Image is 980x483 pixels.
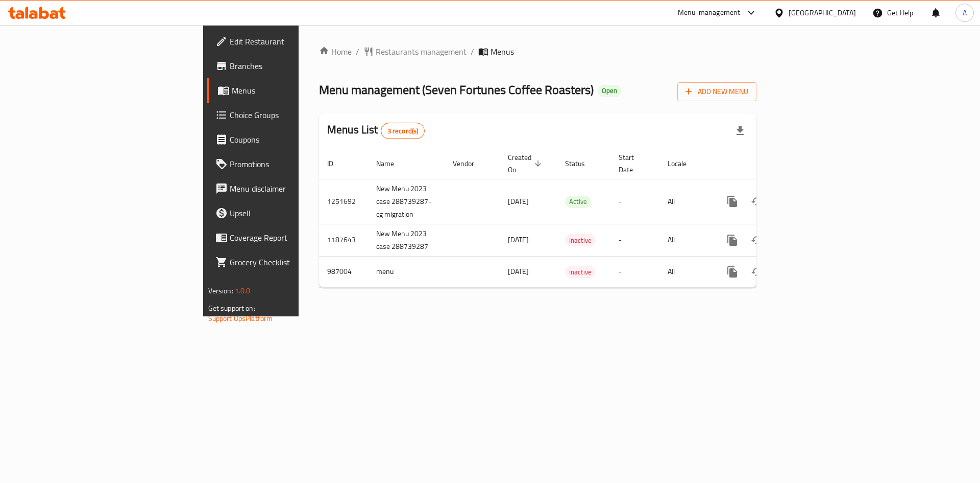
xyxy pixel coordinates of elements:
[610,179,659,224] td: -
[207,250,367,274] a: Grocery Checklist
[508,151,545,176] span: Created On
[565,266,596,278] span: Inactive
[745,260,769,284] button: Change Status
[598,86,621,95] span: Open
[789,7,856,18] div: [GEOGRAPHIC_DATA]
[678,7,741,19] div: Menu-management
[381,126,425,136] span: 3 record(s)
[565,234,596,246] div: Inactive
[677,82,756,101] button: Add New Menu
[230,232,359,244] span: Coverage Report
[230,182,359,195] span: Menu disclaimer
[963,7,967,18] span: A
[230,60,359,72] span: Branches
[207,201,367,225] a: Upsell
[230,256,359,268] span: Grocery Checklist
[230,207,359,219] span: Upsell
[368,179,445,224] td: New Menu 2023 case 288739287-cg migration
[471,45,474,58] li: /
[319,45,756,58] nav: breadcrumb
[508,265,529,278] span: [DATE]
[565,157,598,170] span: Status
[207,176,367,201] a: Menu disclaimer
[720,228,745,252] button: more
[565,196,591,208] span: Active
[368,224,445,256] td: New Menu 2023 case 288739287
[565,235,596,246] span: Inactive
[508,233,529,246] span: [DATE]
[491,45,514,58] span: Menus
[728,119,752,143] div: Export file
[376,157,407,170] span: Name
[685,85,748,98] span: Add New Menu
[327,157,347,170] span: ID
[208,302,255,315] span: Get support on:
[230,133,359,146] span: Coupons
[207,29,367,54] a: Edit Restaurant
[207,78,367,103] a: Menus
[610,256,659,287] td: -
[659,256,712,287] td: All
[207,152,367,176] a: Promotions
[207,54,367,78] a: Branches
[610,224,659,256] td: -
[720,189,745,214] button: more
[230,35,359,48] span: Edit Restaurant
[319,148,826,288] table: enhanced table
[208,284,233,297] span: Version:
[230,158,359,170] span: Promotions
[745,189,769,214] button: Change Status
[376,45,467,58] span: Restaurants management
[720,260,745,284] button: more
[619,151,647,176] span: Start Date
[668,157,700,170] span: Locale
[453,157,487,170] span: Vendor
[659,179,712,224] td: All
[327,122,425,139] h2: Menus List
[659,224,712,256] td: All
[232,84,359,97] span: Menus
[207,103,367,127] a: Choice Groups
[235,284,251,297] span: 1.0.0
[363,45,467,58] a: Restaurants management
[207,225,367,250] a: Coverage Report
[368,256,445,287] td: menu
[208,312,273,325] a: Support.OpsPlatform
[598,85,621,97] div: Open
[508,195,529,208] span: [DATE]
[712,148,826,179] th: Actions
[745,228,769,252] button: Change Status
[381,123,425,139] div: Total records count
[230,109,359,121] span: Choice Groups
[319,78,594,101] span: Menu management ( Seven Fortunes Coffee Roasters )
[207,127,367,152] a: Coupons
